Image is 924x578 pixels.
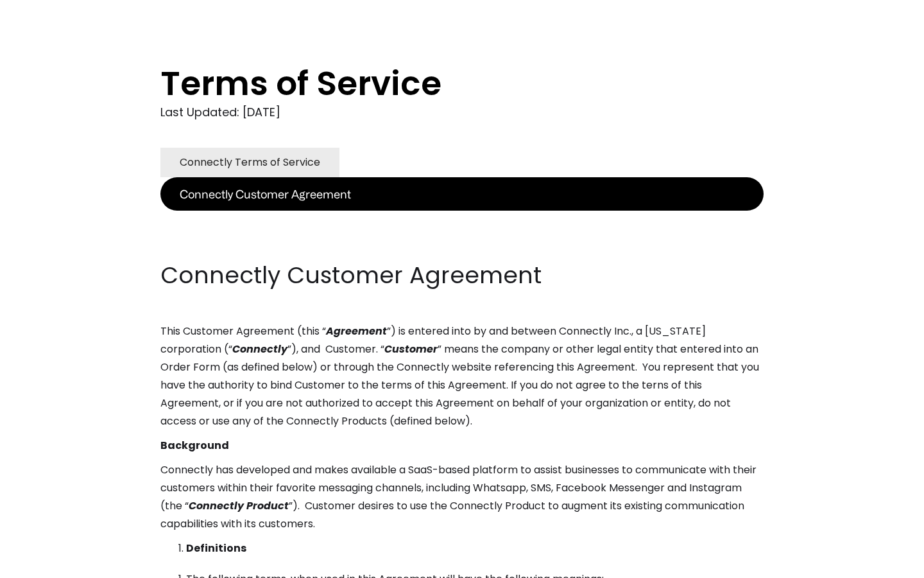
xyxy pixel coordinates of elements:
[232,342,287,356] em: Connectly
[160,64,712,103] h1: Terms of Service
[13,554,77,574] aside: Language selected: English
[160,438,229,453] strong: Background
[186,541,246,556] strong: Definitions
[160,103,764,122] div: Last Updated: [DATE]
[160,235,764,253] p: ‍
[26,556,77,574] ul: Language list
[326,324,387,338] em: Agreement
[160,211,764,229] p: ‍
[160,461,764,533] p: Connectly has developed and makes available a SaaS-based platform to assist businesses to communi...
[180,185,351,203] div: Connectly Customer Agreement
[189,498,289,513] em: Connectly Product
[160,322,764,430] p: This Customer Agreement (this “ ”) is entered into by and between Connectly Inc., a [US_STATE] co...
[384,342,438,356] em: Customer
[160,259,764,292] h2: Connectly Customer Agreement
[180,153,320,171] div: Connectly Terms of Service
